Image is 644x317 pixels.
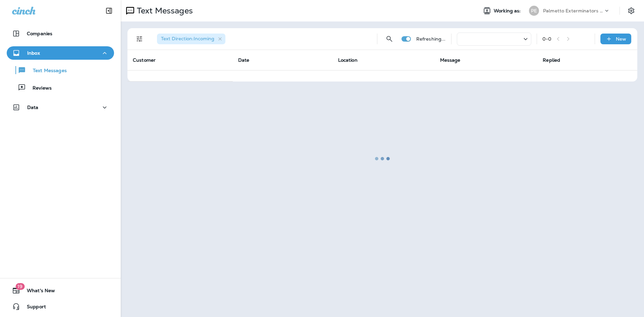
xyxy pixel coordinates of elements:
p: Data [27,105,39,110]
span: What's New [20,288,55,296]
span: 19 [15,283,24,290]
button: Collapse Sidebar [100,4,118,17]
button: Support [7,300,114,313]
p: Inbox [27,50,40,56]
button: Companies [7,27,114,40]
p: Text Messages [26,68,67,74]
button: Text Messages [7,63,114,77]
button: Inbox [7,46,114,60]
span: Support [20,304,46,312]
p: New [616,36,626,42]
button: Reviews [7,81,114,95]
p: Companies [27,31,52,36]
p: Reviews [26,85,52,92]
button: 19What's New [7,284,114,297]
button: Data [7,101,114,114]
